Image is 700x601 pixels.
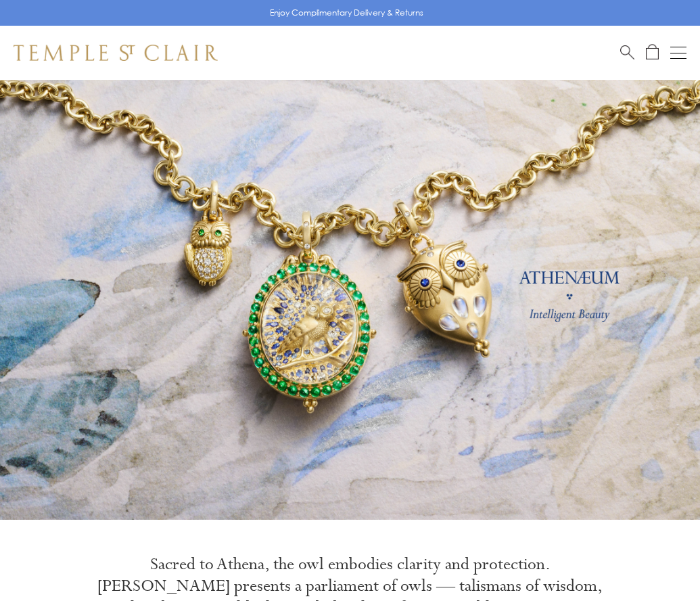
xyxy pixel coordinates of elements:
button: Open navigation [670,45,686,61]
a: Search [620,44,634,61]
a: Open Shopping Bag [646,44,659,61]
img: Temple St. Clair [14,45,218,61]
p: Enjoy Complimentary Delivery & Returns [270,6,423,20]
